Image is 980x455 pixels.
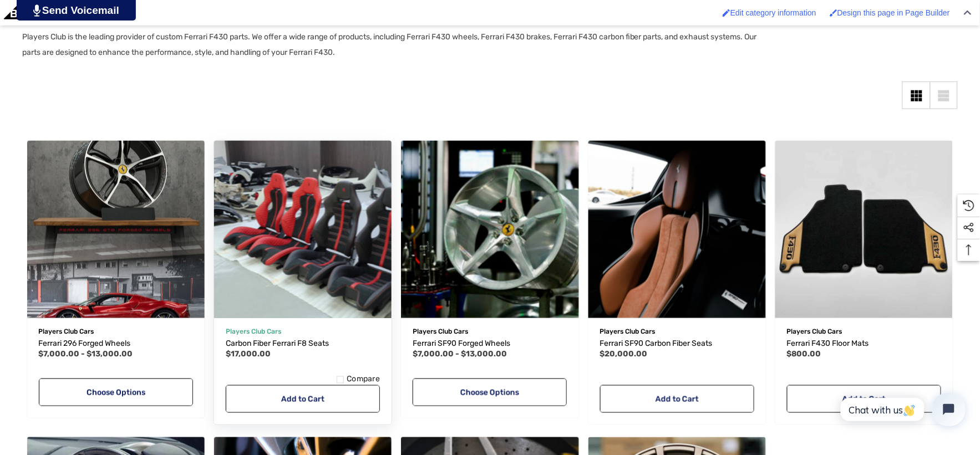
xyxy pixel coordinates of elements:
[39,337,193,350] a: Ferrari 296 Forged Wheels,Price range from $7,000.00 to $13,000.00
[413,379,567,406] a: Choose Options
[226,337,380,350] a: Carbon Fiber Ferrari F8 Seats,$17,000.00
[902,81,930,109] a: Grid View
[226,385,380,413] a: Add to Cart
[347,374,380,384] span: Compare
[930,81,958,109] a: List View
[600,385,754,413] a: Add to Cart
[401,141,578,318] a: Ferrari SF90 Forged Wheels,Price range from $7,000.00 to $13,000.00
[39,379,193,406] a: Choose Options
[413,339,510,348] span: Ferrari SF90 Forged Wheels
[27,141,205,318] a: Ferrari 296 Forged Wheels,Price range from $7,000.00 to $13,000.00
[787,385,941,413] a: Add to Cart
[829,384,975,436] iframe: Tidio Chat
[787,337,941,350] a: Ferrari F430 Floor Mats,$800.00
[600,339,713,348] span: Ferrari SF90 Carbon Fiber Seats
[401,141,578,318] img: Ferrari SF90 Wheels
[205,131,400,326] img: Carbon Fiber Ferrari F8 Seats
[27,141,205,318] img: Ferrari 296 Forged Wheels
[958,244,980,255] svg: Top
[214,141,392,318] a: Carbon Fiber Ferrari F8 Seats,$17,000.00
[413,324,567,339] p: Players Club Cars
[717,3,822,23] a: Edit category information
[413,349,507,359] span: $7,000.00 - $13,000.00
[39,339,131,348] span: Ferrari 296 Forged Wheels
[775,141,953,318] a: Ferrari F430 Floor Mats,$800.00
[226,339,329,348] span: Carbon Fiber Ferrari F8 Seats
[775,141,953,318] img: Ferrari F430 Floor Mats
[963,200,974,211] svg: Recently Viewed
[588,141,766,318] a: Ferrari SF90 Carbon Fiber Seats,$20,000.00
[824,3,956,23] a: Design this page in Page Builder
[413,337,567,350] a: Ferrari SF90 Forged Wheels,Price range from $7,000.00 to $13,000.00
[33,4,40,17] img: PjwhLS0gR2VuZXJhdG9yOiBHcmF2aXQuaW8gLS0+PHN2ZyB4bWxucz0iaHR0cDovL3d3dy53My5vcmcvMjAwMC9zdmciIHhtb...
[837,8,950,17] span: Design this page in Page Builder
[730,8,816,17] span: Edit category information
[39,324,193,339] p: Players Club Cars
[226,324,380,339] p: Players Club Cars
[600,349,648,359] span: $20,000.00
[600,324,754,339] p: Players Club Cars
[787,324,941,339] p: Players Club Cars
[787,339,869,348] span: Ferrari F430 Floor Mats
[22,29,775,60] p: Players Club is the leading provider of custom Ferrari F430 parts. We offer a wide range of produ...
[600,337,754,350] a: Ferrari SF90 Carbon Fiber Seats,$20,000.00
[39,349,133,359] span: $7,000.00 - $13,000.00
[963,222,974,233] svg: Social Media
[226,349,271,359] span: $17,000.00
[787,349,821,359] span: $800.00
[588,141,766,318] img: Ferrari SF90 Carbon Fiber Seats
